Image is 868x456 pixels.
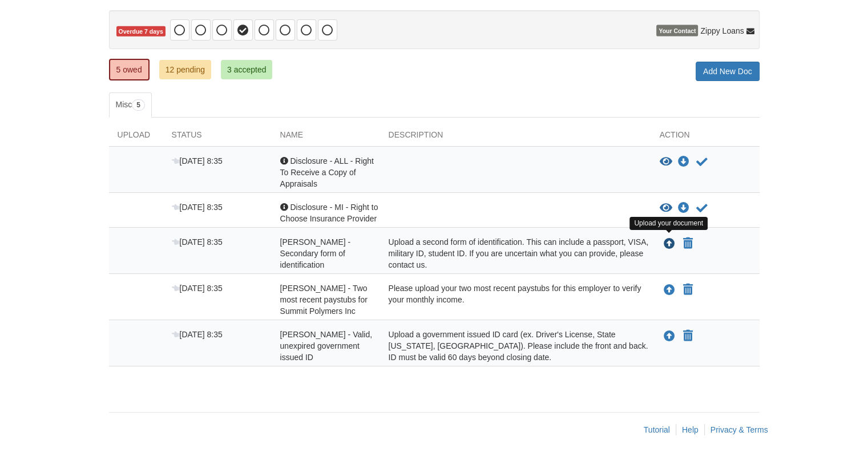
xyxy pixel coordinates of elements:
[280,156,374,188] span: Disclosure - ALL - Right To Receive a Copy of Appraisals
[172,203,223,212] span: [DATE] 8:35
[272,129,380,146] div: Name
[380,283,651,317] div: Please upload your two most recent paystubs for this employer to verify your monthly income.
[656,25,698,37] span: Your Contact
[663,236,676,251] button: Upload Tad Lindman - Secondary form of identification
[109,59,150,80] a: 5 owed
[280,203,378,223] span: Disclosure - MI - Right to Choose Insurance Provider
[696,62,760,81] a: Add New Doc
[678,204,689,213] a: Download Disclosure - MI - Right to Choose Insurance Provider
[132,99,145,111] span: 5
[682,283,694,297] button: Declare Tad Lindman - Two most recent paystubs for Summit Polymers Inc not applicable
[280,330,373,362] span: [PERSON_NAME] - Valid, unexpired government issued ID
[663,329,676,344] button: Upload Tad Lindman - Valid, unexpired government issued ID
[682,425,699,434] a: Help
[109,129,163,146] div: Upload
[651,129,760,146] div: Action
[663,283,676,297] button: Upload Tad Lindman - Two most recent paystubs for Summit Polymers Inc
[380,329,651,363] div: Upload a government issued ID card (ex. Driver's License, State [US_STATE], [GEOGRAPHIC_DATA]). P...
[280,237,351,269] span: [PERSON_NAME] - Secondary form of identification
[660,203,672,214] button: View Disclosure - MI - Right to Choose Insurance Provider
[695,201,709,215] button: Acknowledge receipt of document
[710,425,768,434] a: Privacy & Terms
[172,284,223,293] span: [DATE] 8:35
[660,156,672,168] button: View Disclosure - ALL - Right To Receive a Copy of Appraisals
[280,284,368,316] span: [PERSON_NAME] - Two most recent paystubs for Summit Polymers Inc
[695,155,709,169] button: Acknowledge receipt of document
[172,330,223,339] span: [DATE] 8:35
[644,425,670,434] a: Tutorial
[682,237,694,251] button: Declare Tad Lindman - Secondary form of identification not applicable
[109,92,152,118] a: Misc
[678,158,689,167] a: Download Disclosure - ALL - Right To Receive a Copy of Appraisals
[700,25,744,37] span: Zippy Loans
[172,156,223,166] span: [DATE] 8:35
[629,217,708,230] div: Upload your document
[159,60,211,79] a: 12 pending
[163,129,272,146] div: Status
[221,60,273,79] a: 3 accepted
[380,129,651,146] div: Description
[380,236,651,271] div: Upload a second form of identification. This can include a passport, VISA, military ID, student I...
[116,26,165,37] span: Overdue 7 days
[172,237,223,247] span: [DATE] 8:35
[682,329,694,343] button: Declare Tad Lindman - Valid, unexpired government issued ID not applicable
